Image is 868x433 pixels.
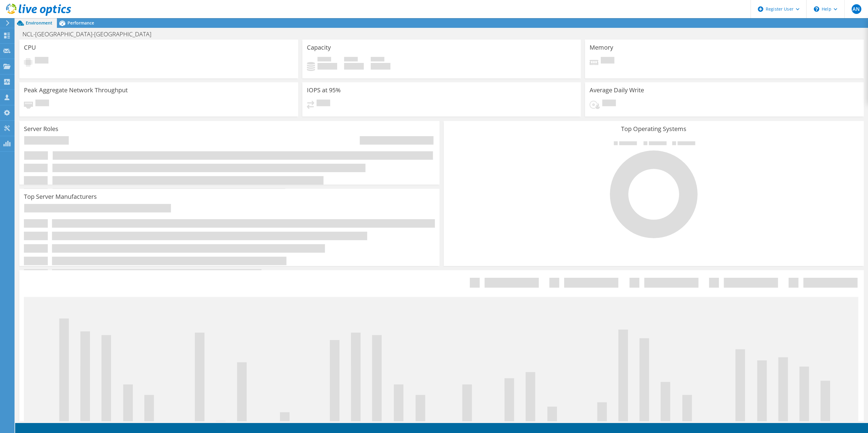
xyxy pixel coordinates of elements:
span: Performance [67,20,94,26]
h3: Capacity [307,44,331,51]
h1: NCL-[GEOGRAPHIC_DATA]-[GEOGRAPHIC_DATA] [20,31,161,38]
svg: \n [814,6,819,12]
h3: IOPS at 95% [307,87,341,93]
span: Environment [26,20,52,26]
span: Pending [35,57,48,65]
h3: Average Daily Write [590,87,644,93]
h4: 0 GiB [344,63,364,70]
span: Pending [317,100,330,108]
h3: Top Operating Systems [448,126,859,132]
h4: 0 GiB [371,63,390,70]
span: AN [852,4,861,14]
h3: Memory [590,44,613,51]
h3: Peak Aggregate Network Throughput [24,87,128,93]
span: Pending [601,57,614,65]
span: Pending [35,100,49,108]
span: Used [317,57,331,63]
span: Pending [602,100,616,108]
h4: 0 GiB [317,63,337,70]
h3: Top Server Manufacturers [24,193,97,200]
h3: CPU [24,44,36,51]
span: Total [371,57,384,63]
h3: Server Roles [24,126,58,132]
span: Free [344,57,358,63]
